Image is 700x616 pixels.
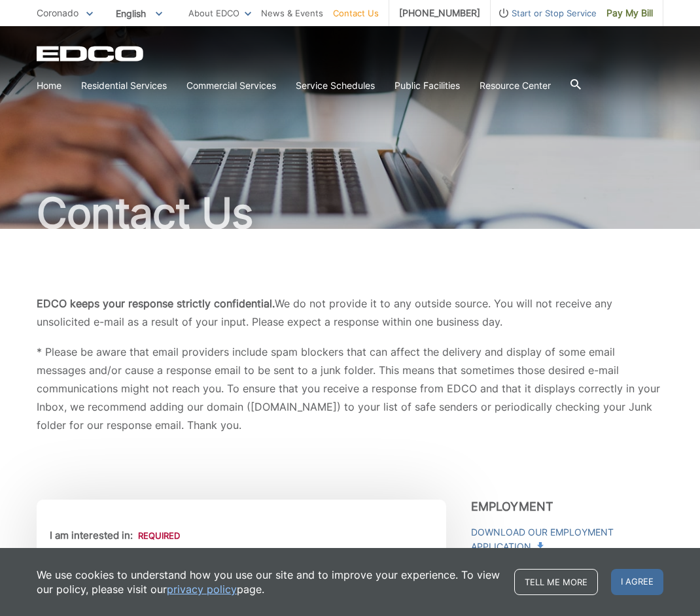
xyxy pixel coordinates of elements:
p: * Please be aware that email providers include spam blockers that can affect the delivery and dis... [37,343,663,434]
a: Service Schedules [296,78,375,93]
a: Resource Center [480,78,551,93]
span: Coronado [37,7,79,18]
a: About EDCO [188,6,251,20]
label: I am interested in: [50,530,180,541]
p: We use cookies to understand how you use our site and to improve your experience. To view our pol... [37,568,501,596]
a: News & Events [261,6,323,20]
a: Contact Us [333,6,379,20]
a: EDCD logo. Return to the homepage. [37,46,145,61]
span: English [106,3,172,24]
a: privacy policy [167,582,237,596]
a: Home [37,78,61,93]
b: EDCO keeps your response strictly confidential. [37,297,275,310]
h1: Contact Us [37,192,663,234]
span: I agree [611,569,663,595]
a: Download Our Employment Application [471,525,663,554]
h3: Employment [471,500,663,514]
a: Residential Services [81,78,167,93]
span: Pay My Bill [606,6,653,20]
a: Public Facilities [394,78,460,93]
p: We do not provide it to any outside source. You will not receive any unsolicited e-mail as a resu... [37,294,663,331]
a: Commercial Services [186,78,276,93]
a: Tell me more [514,569,598,595]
